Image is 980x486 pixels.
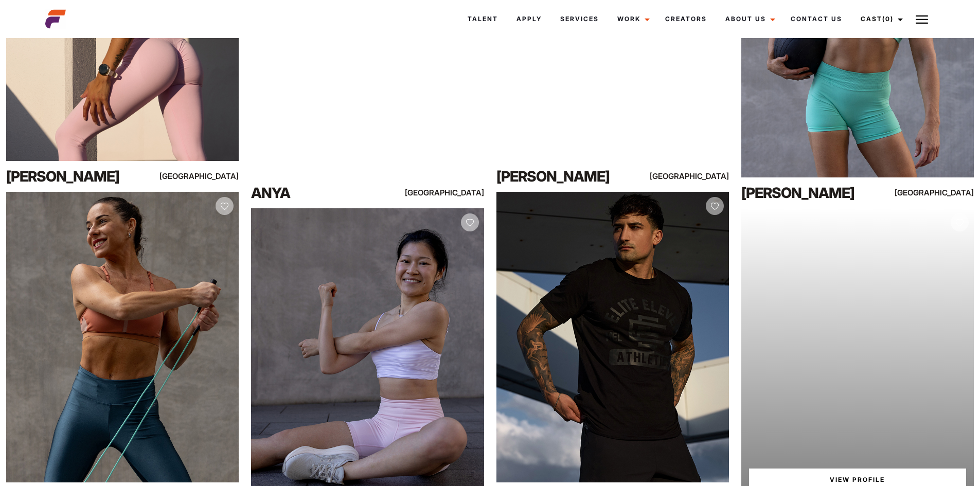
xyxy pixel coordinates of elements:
[716,5,781,33] a: About Us
[496,166,636,187] div: [PERSON_NAME]
[414,186,484,199] div: [GEOGRAPHIC_DATA]
[659,170,729,183] div: [GEOGRAPHIC_DATA]
[741,183,881,203] div: [PERSON_NAME]
[45,9,66,29] img: cropped-aefm-brand-fav-22-square.png
[904,186,974,199] div: [GEOGRAPHIC_DATA]
[656,5,716,33] a: Creators
[551,5,608,33] a: Services
[916,13,928,26] img: Burger icon
[882,15,894,23] span: (0)
[251,183,390,203] div: Anya
[608,5,656,33] a: Work
[169,170,239,183] div: [GEOGRAPHIC_DATA]
[6,166,146,187] div: [PERSON_NAME]
[507,5,551,33] a: Apply
[851,5,909,33] a: Cast(0)
[458,5,507,33] a: Talent
[781,5,851,33] a: Contact Us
